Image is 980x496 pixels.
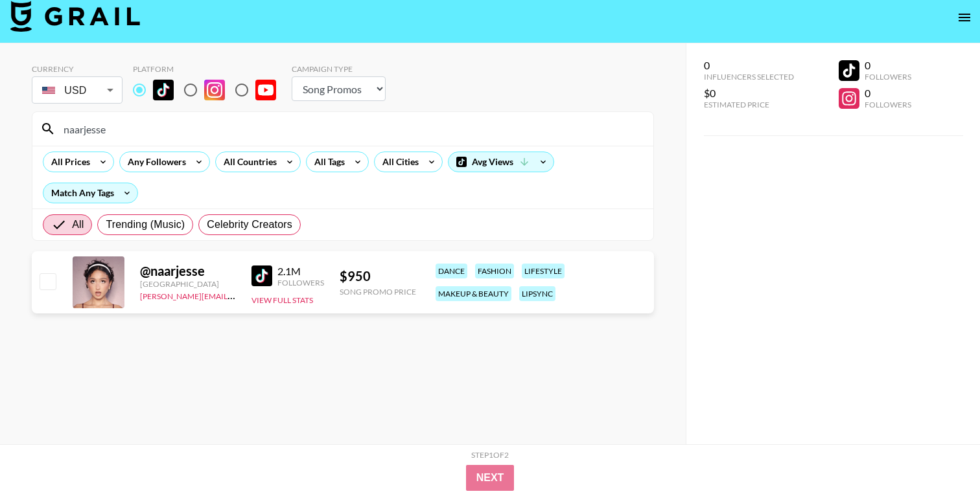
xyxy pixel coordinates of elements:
div: All Tags [307,152,347,172]
img: Instagram [204,80,225,100]
div: 0 [704,59,794,72]
div: All Prices [43,152,93,172]
div: Avg Views [449,152,554,172]
span: Celebrity Creators [207,217,292,232]
input: Search by User Name [56,118,646,139]
div: Step 1 of 2 [471,450,509,460]
div: 0 [865,59,911,72]
div: [GEOGRAPHIC_DATA] [140,279,236,289]
div: 0 [865,87,911,100]
div: Any Followers [120,152,189,172]
div: All Countries [216,152,279,172]
div: makeup & beauty [436,286,511,301]
div: dance [436,264,467,278]
div: Estimated Price [704,100,794,109]
div: lifestyle [522,264,565,278]
a: [PERSON_NAME][EMAIL_ADDRESS][PERSON_NAME][PERSON_NAME][DOMAIN_NAME] [140,289,455,301]
div: $ 950 [340,268,416,284]
div: 2.1M [277,265,324,278]
span: Trending (Music) [106,217,185,232]
div: Match Any Tags [43,183,137,203]
div: Influencers Selected [704,72,794,82]
img: YouTube [255,80,276,100]
img: Grail Talent [10,1,140,32]
div: Followers [865,72,911,82]
img: TikTok [251,265,272,286]
div: Currency [32,64,122,74]
div: Song Promo Price [340,287,416,297]
div: Platform [133,64,286,74]
div: fashion [475,264,514,278]
div: All Cities [375,152,421,172]
div: Campaign Type [292,64,386,74]
div: @ naarjesse [140,263,236,279]
span: All [72,217,84,232]
button: open drawer [951,5,977,30]
iframe: Drift Widget Chat Controller [915,431,964,480]
img: TikTok [153,80,174,100]
div: $0 [704,87,794,100]
div: lipsync [519,286,555,301]
div: Followers [865,100,911,109]
button: Next [466,465,515,491]
div: Followers [277,278,324,287]
button: View Full Stats [251,295,313,305]
div: USD [34,79,120,102]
